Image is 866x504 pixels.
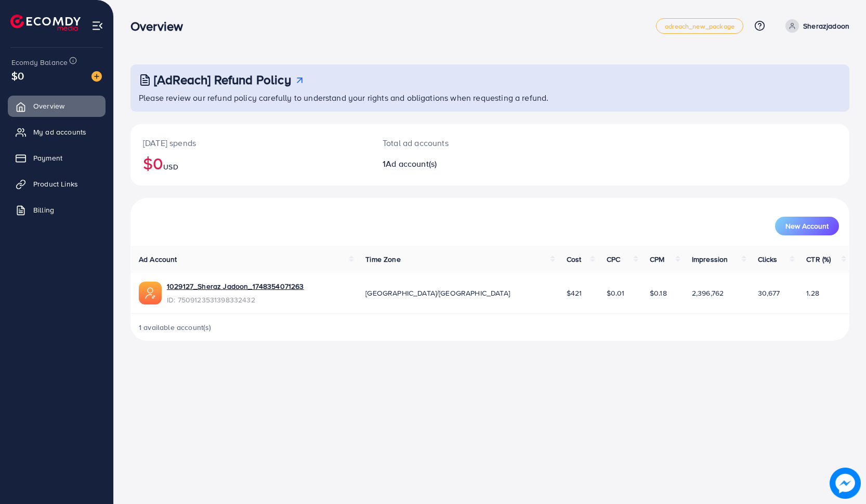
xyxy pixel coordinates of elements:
[91,20,103,32] img: menu
[11,68,24,83] span: $0
[8,96,106,116] a: Overview
[130,19,191,34] h3: Overview
[785,222,829,230] span: New Account
[781,19,849,33] a: Sherazjadoon
[33,179,78,189] span: Product Links
[692,288,724,298] span: 2,396,762
[383,159,537,169] h2: 1
[775,217,839,235] button: New Account
[33,127,86,137] span: My ad accounts
[33,205,54,215] span: Billing
[139,282,162,304] img: ic-ads-acc.e4c84228.svg
[383,137,537,149] p: Total ad accounts
[830,468,861,499] img: image
[139,254,177,264] span: Ad Account
[8,174,106,194] a: Product Links
[143,153,358,173] h2: $0
[11,57,68,68] span: Ecomdy Balance
[8,148,106,168] a: Payment
[386,158,437,169] span: Ad account(s)
[33,153,62,163] span: Payment
[139,91,843,104] p: Please review our refund policy carefully to understand your rights and obligations when requesti...
[143,137,358,149] p: [DATE] spends
[758,288,780,298] span: 30,677
[692,254,728,264] span: Impression
[607,288,625,298] span: $0.01
[163,162,178,172] span: USD
[803,20,849,32] p: Sherazjadoon
[758,254,778,264] span: Clicks
[806,254,831,264] span: CTR (%)
[607,254,620,264] span: CPC
[567,254,582,264] span: Cost
[33,101,64,111] span: Overview
[139,322,212,333] span: 1 available account(s)
[167,281,304,291] a: 1029127_Sheraz Jadoon_1748354071263
[665,23,734,30] span: adreach_new_package
[365,254,400,264] span: Time Zone
[91,71,102,82] img: image
[567,288,582,298] span: $421
[167,295,304,305] span: ID: 7509123531398332432
[650,288,667,298] span: $0.18
[656,18,743,34] a: adreach_new_package
[154,72,291,87] h3: [AdReach] Refund Policy
[806,288,819,298] span: 1.28
[8,122,106,142] a: My ad accounts
[10,15,81,31] img: logo
[365,288,510,298] span: [GEOGRAPHIC_DATA]/[GEOGRAPHIC_DATA]
[650,254,664,264] span: CPM
[8,200,106,220] a: Billing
